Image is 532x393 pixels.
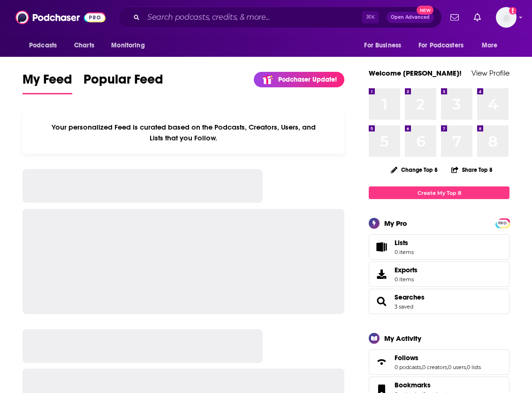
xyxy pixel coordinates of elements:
[362,11,379,23] span: ⌘ K
[395,303,413,310] a: 3 saved
[29,39,57,52] span: Podcasts
[451,161,493,179] button: Share Top 8
[395,354,418,362] span: Follows
[68,37,100,54] a: Charts
[369,289,509,314] span: Searches
[395,381,449,389] a: Bookmarks
[84,71,163,94] a: Popular Feed
[385,164,443,176] button: Change Top 8
[447,364,448,370] span: ,
[395,354,481,362] a: Follows
[372,355,391,369] a: Follows
[395,266,418,274] span: Exports
[15,8,106,26] img: Podchaser - Follow, Share and Rate Podcasts
[118,7,442,28] div: Search podcasts, credits, & more...
[447,9,463,25] a: Show notifications dropdown
[23,111,344,154] div: Your personalized Feed is curated based on the Podcasts, Creators, Users, and Lists that you Follow.
[395,293,425,301] a: Searches
[105,37,157,54] button: open menu
[369,262,509,287] a: Exports
[412,37,477,54] button: open menu
[372,295,391,308] a: Searches
[422,364,447,370] a: 0 creators
[23,71,72,93] span: My Feed
[387,12,434,23] button: Open AdvancedNew
[475,37,509,54] button: open menu
[496,7,517,28] img: User Profile
[448,364,466,370] a: 0 users
[395,249,414,255] span: 0 items
[496,7,517,28] span: Logged in as BBRMusicGroup
[496,7,517,28] button: Show profile menu
[369,186,509,199] a: Create My Top 8
[467,364,481,370] a: 0 lists
[369,349,509,375] span: Follows
[417,6,433,15] span: New
[384,334,421,343] div: My Activity
[144,10,362,25] input: Search podcasts, credits, & more...
[509,7,517,15] svg: Add a profile image
[372,268,391,281] span: Exports
[471,69,509,77] a: View Profile
[278,76,337,84] p: Podchaser Update!
[395,276,418,283] span: 0 items
[497,220,508,227] span: PRO
[395,239,408,247] span: Lists
[395,239,414,247] span: Lists
[369,234,509,260] a: Lists
[391,15,430,20] span: Open Advanced
[466,364,467,370] span: ,
[23,71,72,94] a: My Feed
[372,240,391,254] span: Lists
[23,37,69,54] button: open menu
[421,364,422,370] span: ,
[111,39,144,52] span: Monitoring
[74,39,94,52] span: Charts
[84,71,163,93] span: Popular Feed
[369,69,462,77] a: Welcome [PERSON_NAME]!
[470,9,485,25] a: Show notifications dropdown
[395,381,431,389] span: Bookmarks
[364,39,401,52] span: For Business
[482,39,498,52] span: More
[418,39,464,52] span: For Podcasters
[384,219,407,228] div: My Pro
[497,219,508,226] a: PRO
[357,37,413,54] button: open menu
[395,364,421,370] a: 0 podcasts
